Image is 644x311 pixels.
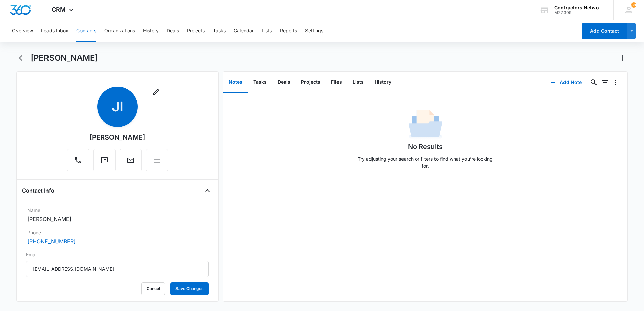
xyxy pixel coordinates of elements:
[22,204,213,226] div: Name[PERSON_NAME]
[31,53,98,63] h1: [PERSON_NAME]
[296,72,326,93] button: Projects
[347,72,369,93] button: Lists
[52,6,66,13] span: CRM
[27,229,207,236] label: Phone
[76,20,96,42] button: Contacts
[582,23,627,39] button: Add Contact
[143,20,159,42] button: History
[67,149,89,171] button: Call
[588,77,599,88] button: Search...
[610,77,621,88] button: Overflow Menu
[93,149,116,171] button: Text
[234,20,254,42] button: Calendar
[97,87,138,127] span: JI
[355,155,496,169] p: Try adjusting your search or filters to find what you’re looking for.
[305,20,323,42] button: Settings
[41,20,68,42] button: Leads Inbox
[248,72,272,93] button: Tasks
[170,282,209,295] button: Save Changes
[27,237,76,245] a: [PHONE_NUMBER]
[617,53,628,63] button: Actions
[272,72,296,93] button: Deals
[223,72,248,93] button: Notes
[554,10,604,15] div: account id
[409,108,442,142] img: No Data
[120,160,142,165] a: Email
[141,282,165,295] button: Cancel
[167,20,179,42] button: Deals
[89,132,146,142] div: [PERSON_NAME]
[280,20,297,42] button: Reports
[408,142,443,152] h1: No Results
[544,74,588,91] button: Add Note
[262,20,272,42] button: Lists
[554,5,604,10] div: account name
[27,301,207,308] label: Organization
[26,261,209,277] input: Email
[369,72,397,93] button: History
[22,226,213,248] div: Phone[PHONE_NUMBER]
[104,20,135,42] button: Organizations
[599,77,610,88] button: Filters
[12,20,33,42] button: Overview
[120,149,142,171] button: Email
[93,160,116,165] a: Text
[631,2,636,8] span: 88
[16,53,27,63] button: Back
[213,20,226,42] button: Tasks
[202,185,213,196] button: Close
[27,215,207,223] dd: [PERSON_NAME]
[631,2,636,8] div: notifications count
[326,72,347,93] button: Files
[27,207,207,214] label: Name
[22,186,54,195] h4: Contact Info
[26,251,209,258] label: Email
[187,20,205,42] button: Projects
[67,160,89,165] a: Call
